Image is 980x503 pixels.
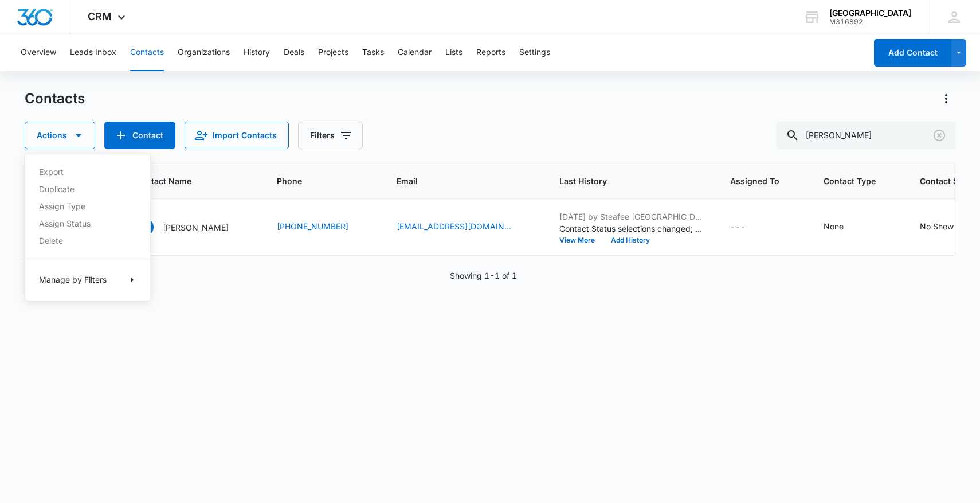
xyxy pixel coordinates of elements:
[25,268,150,291] button: Manage by Filters
[397,220,511,232] a: [EMAIL_ADDRESS][DOMAIN_NAME]
[318,34,348,71] button: Projects
[445,34,462,71] button: Lists
[284,34,304,71] button: Deals
[874,39,951,67] button: Add Contact
[298,122,363,149] button: Filters
[397,175,515,187] span: Email
[163,221,229,233] p: [PERSON_NAME]
[185,122,289,149] button: Import Contacts
[829,9,911,18] div: account name
[920,220,974,234] div: Contact Status - No Show - Select to Edit Field
[937,89,955,108] button: Actions
[920,220,954,232] div: No Show
[920,175,978,187] span: Contact Status
[829,18,911,26] div: account id
[824,220,844,232] div: None
[70,34,116,71] button: Leads Inbox
[244,34,270,71] button: History
[135,175,233,187] span: Contact Name
[730,220,766,234] div: Assigned To - - Select to Edit Field
[730,175,779,187] span: Assigned To
[559,210,703,223] p: [DATE] by Steafee [GEOGRAPHIC_DATA]
[397,220,532,234] div: Email - jonesmtb@yahoo.com - Select to Edit Field
[559,237,603,244] button: View More
[777,122,955,149] input: Search Contacts
[25,122,95,149] button: Actions
[559,175,686,187] span: Last History
[730,220,746,234] div: ---
[450,270,517,282] p: Showing 1-1 of 1
[88,10,112,22] span: CRM
[39,276,107,284] div: Manage by Filters
[824,175,876,187] span: Contact Type
[25,90,85,107] h1: Contacts
[559,223,703,235] p: Contact Status selections changed; None was removed and No Show was added.
[178,34,230,71] button: Organizations
[930,126,948,145] button: Clear
[519,34,550,71] button: Settings
[277,220,348,232] a: [PHONE_NUMBER]
[824,220,864,234] div: Contact Type - None - Select to Edit Field
[398,34,432,71] button: Calendar
[277,220,369,234] div: Phone - +1 (512) 797-4973 - Select to Edit Field
[21,34,56,71] button: Overview
[362,34,384,71] button: Tasks
[603,237,658,244] button: Add History
[476,34,505,71] button: Reports
[277,175,352,187] span: Phone
[130,34,164,71] button: Contacts
[104,122,175,149] button: Add Contact
[135,218,249,236] div: Contact Name - James Jones - Select to Edit Field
